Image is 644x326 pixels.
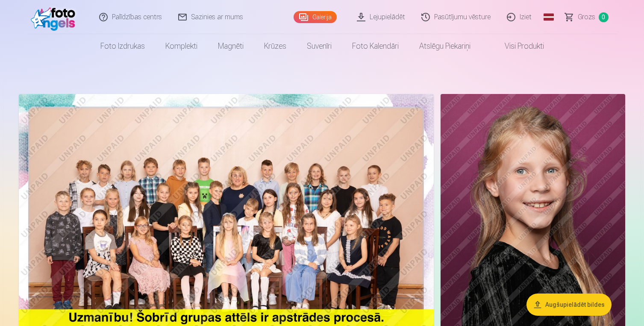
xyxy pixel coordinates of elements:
[294,11,337,23] a: Galerija
[254,34,297,58] a: Krūzes
[578,12,595,22] span: Grozs
[155,34,208,58] a: Komplekti
[90,34,155,58] a: Foto izdrukas
[342,34,409,58] a: Foto kalendāri
[297,34,342,58] a: Suvenīri
[481,34,554,58] a: Visi produkti
[599,12,609,22] span: 0
[409,34,481,58] a: Atslēgu piekariņi
[31,3,80,31] img: /fa1
[526,294,612,316] button: Augšupielādēt bildes
[208,34,254,58] a: Magnēti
